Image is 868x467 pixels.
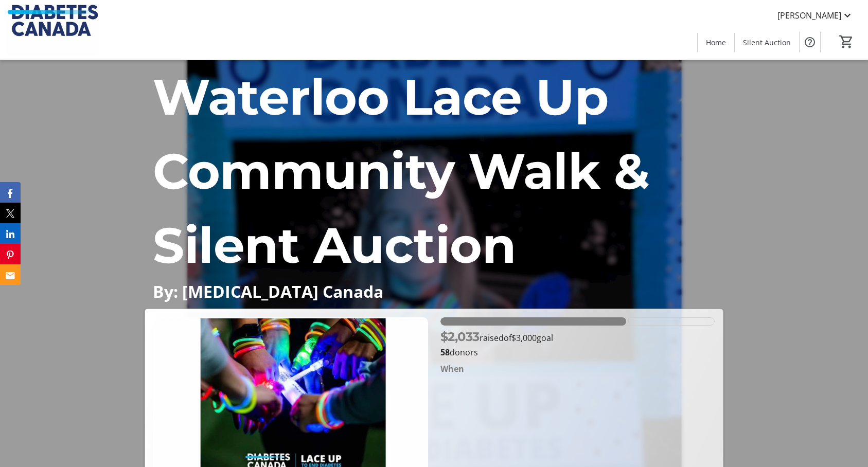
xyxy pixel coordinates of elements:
a: Silent Auction [735,33,799,52]
span: [PERSON_NAME] [777,9,841,22]
p: raised of goal [440,328,553,346]
button: Cart [837,32,856,51]
span: Silent Auction [743,37,791,48]
b: 58 [440,347,450,358]
span: Home [706,37,726,48]
span: $2,033 [440,329,480,344]
p: By: [MEDICAL_DATA] Canada [153,282,715,300]
img: Diabetes Canada's Logo [6,4,98,56]
p: donors [440,346,715,358]
button: Help [800,32,820,52]
span: $3,000 [511,332,537,344]
a: Home [698,33,734,52]
span: Waterloo Lace Up Community Walk & Silent Auction [153,67,649,275]
button: [PERSON_NAME] [769,7,862,24]
div: When [440,363,464,375]
div: 67.767% of fundraising goal reached [440,317,715,326]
